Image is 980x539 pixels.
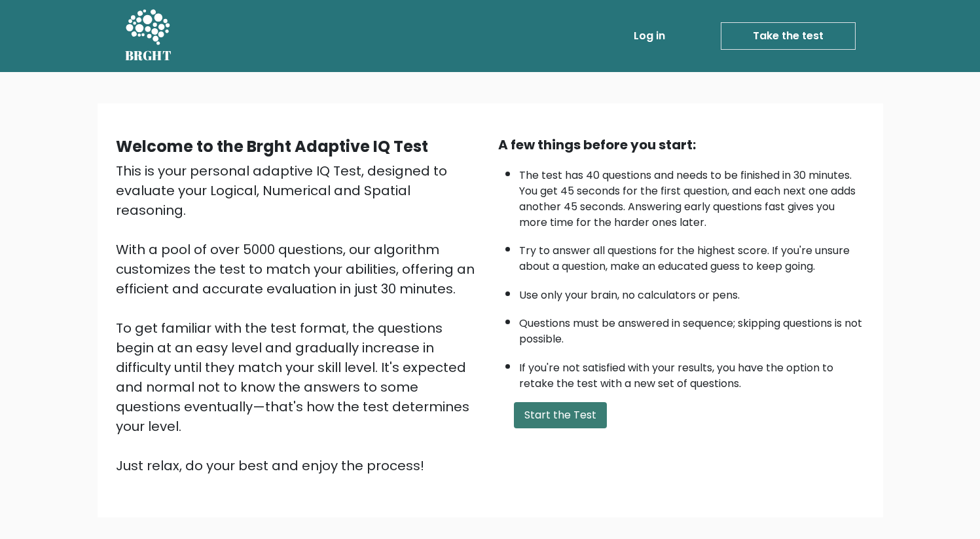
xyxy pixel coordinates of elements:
li: Questions must be answered in sequence; skipping questions is not possible. [519,309,865,347]
a: Log in [628,23,670,49]
li: If you're not satisfied with your results, you have the option to retake the test with a new set ... [519,354,865,392]
a: BRGHT [125,5,172,67]
li: Try to answer all questions for the highest score. If you're unsure about a question, make an edu... [519,236,865,274]
b: Welcome to the Brght Adaptive IQ Test [116,136,428,157]
div: A few things before you start: [498,135,865,155]
button: Start the Test [514,402,607,428]
h5: BRGHT [125,48,172,64]
li: The test has 40 questions and needs to be finished in 30 minutes. You get 45 seconds for the firs... [519,161,865,231]
li: Use only your brain, no calculators or pens. [519,281,865,303]
div: This is your personal adaptive IQ Test, designed to evaluate your Logical, Numerical and Spatial ... [116,161,482,475]
a: Take the test [721,22,856,50]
